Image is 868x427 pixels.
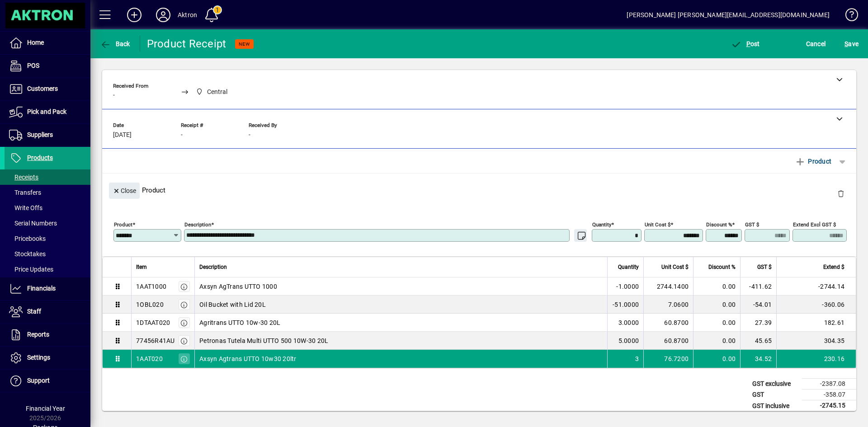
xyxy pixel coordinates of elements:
[27,62,39,69] span: POS
[149,7,178,23] button: Profile
[5,200,90,216] a: Write Offs
[607,277,643,296] td: -1.0000
[114,221,132,228] mat-label: Product
[776,314,856,332] td: 182.61
[194,350,607,368] td: Axsyn Agtrans UTTO 10w30 20ltr
[618,262,639,272] span: Quantity
[113,92,115,99] span: -
[804,36,828,52] button: Cancel
[5,300,90,323] a: Staff
[693,332,740,350] td: 0.00
[740,314,776,332] td: 27.39
[693,296,740,314] td: 0.00
[5,324,90,346] a: Reports
[27,377,50,384] span: Support
[27,131,53,138] span: Suppliers
[27,39,44,46] span: Home
[9,204,42,211] span: Write Offs
[194,277,607,296] td: Axsyn AgTrans UTTO 1000
[740,332,776,350] td: 45.65
[27,85,58,92] span: Customers
[731,40,760,47] span: ost
[194,332,607,350] td: Petronas Tutela Multi UTTO 500 10W-30 20L
[199,262,227,272] span: Description
[100,40,130,47] span: Back
[207,87,227,97] span: Central
[181,131,183,139] span: -
[98,36,132,52] button: Back
[5,78,90,100] a: Customers
[844,37,859,51] span: ave
[592,221,611,228] mat-label: Quantity
[664,318,689,327] span: 60.8700
[607,350,643,368] td: 3
[661,262,689,272] span: Unit Cost $
[27,285,56,292] span: Financials
[776,277,856,296] td: -2744.14
[9,174,38,181] span: Receipts
[5,32,90,54] a: Home
[693,314,740,332] td: 0.00
[184,221,211,228] mat-label: Description
[27,331,49,338] span: Reports
[607,314,643,332] td: 3.0000
[9,189,41,196] span: Transfers
[795,154,831,169] span: Product
[5,246,90,262] a: Stocktakes
[27,108,66,115] span: Pick and Pack
[790,153,836,169] button: Product
[90,36,140,52] app-page-header-button: Back
[113,131,132,139] span: [DATE]
[740,296,776,314] td: -54.01
[668,300,689,309] span: 7.0600
[776,350,856,368] td: 230.16
[740,350,776,368] td: 34.52
[664,354,689,363] span: 76.7200
[136,262,147,272] span: Item
[9,250,46,258] span: Stocktakes
[740,277,776,296] td: -411.62
[102,174,856,206] div: Product
[194,314,607,332] td: Agritrans UTTO 10w-30 20L
[5,101,90,123] a: Pick and Pack
[239,41,250,47] span: NEW
[842,36,861,52] button: Save
[5,169,90,185] a: Receipts
[5,347,90,369] a: Settings
[178,8,197,22] div: Aktron
[27,308,41,315] span: Staff
[664,336,689,345] span: 60.8700
[120,7,149,23] button: Add
[693,277,740,296] td: 0.00
[748,400,802,412] td: GST inclusive
[728,36,762,52] button: Post
[706,221,732,228] mat-label: Discount %
[746,40,750,47] span: P
[607,296,643,314] td: -51.0000
[5,262,90,277] a: Price Updates
[748,389,802,400] td: GST
[9,266,53,273] span: Price Updates
[193,86,231,98] span: Central
[9,220,57,227] span: Serial Numbers
[27,354,50,361] span: Settings
[793,221,836,228] mat-label: Extend excl GST $
[5,124,90,146] a: Suppliers
[844,40,848,47] span: S
[806,37,826,51] span: Cancel
[5,231,90,246] a: Pricebooks
[136,336,175,345] div: 77456R41AU
[745,221,759,228] mat-label: GST $
[830,183,852,204] button: Delete
[136,282,166,291] div: 1AAT1000
[607,332,643,350] td: 5.0000
[748,379,802,389] td: GST exclusive
[113,183,136,198] span: Close
[136,318,170,327] div: 1DTAAT020
[194,296,607,314] td: Oil Bucket with Lid 20L
[776,332,856,350] td: 304.35
[657,282,689,291] span: 2744.1400
[5,185,90,200] a: Transfers
[776,296,856,314] td: -360.06
[802,400,856,412] td: -2745.15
